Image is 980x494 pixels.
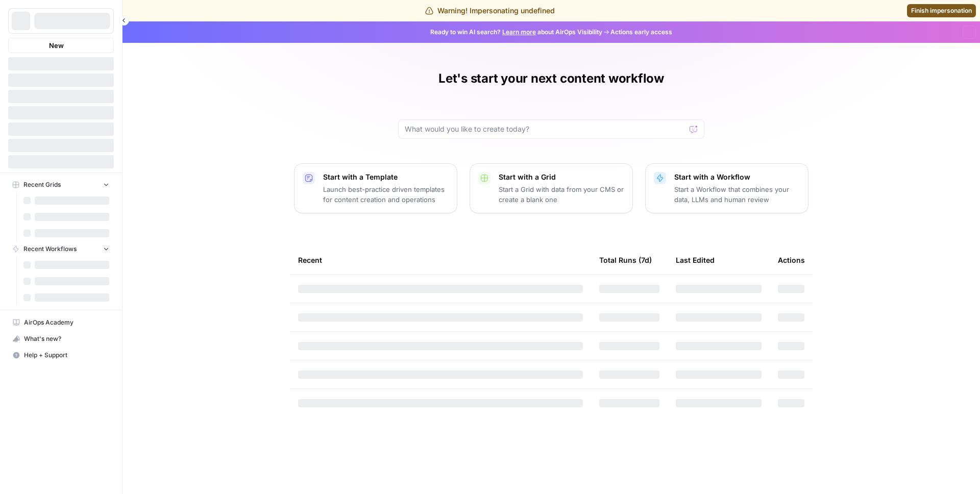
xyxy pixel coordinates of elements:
[599,246,652,274] div: Total Runs (7d)
[8,241,114,257] button: Recent Workflows
[23,180,61,189] span: Recent Grids
[405,124,685,134] input: What would you like to create today?
[24,318,109,327] span: AirOps Academy
[676,246,715,274] div: Last Edited
[438,70,664,87] h1: Let's start your next content workflow
[294,163,457,213] button: Start with a TemplateLaunch best-practice driven templates for content creation and operations
[645,163,808,213] button: Start with a WorkflowStart a Workflow that combines your data, LLMs and human review
[470,163,633,213] button: Start with a GridStart a Grid with data from your CMS or create a blank one
[911,6,972,15] span: Finish impersonation
[8,331,114,347] button: What's new?
[499,184,624,205] p: Start a Grid with data from your CMS or create a blank one
[499,172,624,182] p: Start with a Grid
[610,28,672,37] span: Actions early access
[49,40,64,51] span: New
[8,38,114,53] button: New
[323,184,449,205] p: Launch best-practice driven templates for content creation and operations
[298,246,583,274] div: Recent
[8,177,114,192] button: Recent Grids
[674,172,800,182] p: Start with a Workflow
[778,246,805,274] div: Actions
[8,314,114,331] a: AirOps Academy
[907,4,976,17] a: Finish impersonation
[323,172,449,182] p: Start with a Template
[674,184,800,205] p: Start a Workflow that combines your data, LLMs and human review
[24,351,109,360] span: Help + Support
[9,331,113,347] div: What's new?
[425,6,555,16] div: Warning! Impersonating undefined
[23,244,77,254] span: Recent Workflows
[430,28,602,37] span: Ready to win AI search? about AirOps Visibility
[8,347,114,363] button: Help + Support
[502,28,536,36] a: Learn more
